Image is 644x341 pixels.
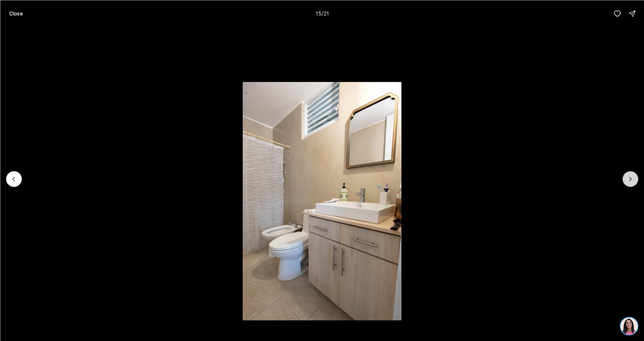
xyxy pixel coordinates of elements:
[315,10,329,16] p: 15 / 21
[4,4,22,22] img: be3d4b55-7850-4bcb-9297-a2f9cd376e78.png
[4,6,27,21] button: Close
[9,10,23,16] p: Close
[6,171,22,187] button: Previous slide
[622,171,638,187] button: Next slide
